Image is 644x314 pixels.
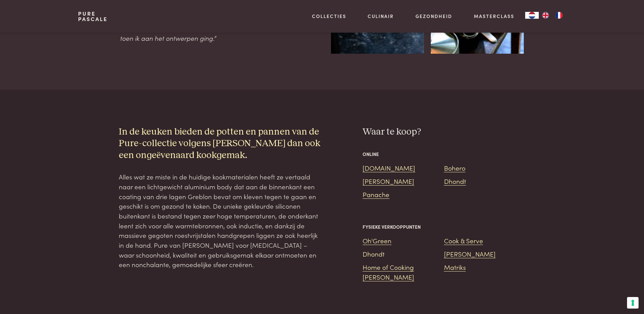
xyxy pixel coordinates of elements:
span: Online [363,151,379,158]
a: Masterclass [474,13,514,20]
ul: Language list [539,12,566,19]
aside: Language selected: Nederlands [525,12,566,19]
p: Alles wat ze miste in de huidige kookmaterialen heeft ze vertaald naar een lichtgewicht aluminium... [119,172,322,269]
div: Language [525,12,539,19]
a: Oh'Green [363,236,391,245]
a: [PERSON_NAME] [363,176,414,186]
a: Dhondt [444,176,466,186]
a: PurePascale [78,11,108,22]
a: Bohero [444,163,465,172]
a: Dhondt [363,249,385,258]
a: Culinair [368,13,394,20]
h3: Waar te koop? [363,126,525,138]
a: FR [552,12,566,19]
a: NL [525,12,539,19]
span: Fysieke verkooppunten [363,223,421,230]
a: Gezondheid [416,13,452,20]
button: Uw voorkeuren voor toestemming voor trackingtechnologieën [627,297,639,309]
a: Collecties [312,13,346,20]
a: Cook & Serve [444,236,483,245]
a: EN [539,12,552,19]
a: [DOMAIN_NAME] [363,163,415,172]
a: [PERSON_NAME] [444,249,496,258]
h3: In de keuken bieden de potten en pannen van de Pure-collectie volgens [PERSON_NAME] dan ook een o... [119,126,322,161]
a: Home of Cooking [PERSON_NAME] [363,262,414,281]
a: Panache [363,190,389,199]
a: Matriks [444,262,466,272]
